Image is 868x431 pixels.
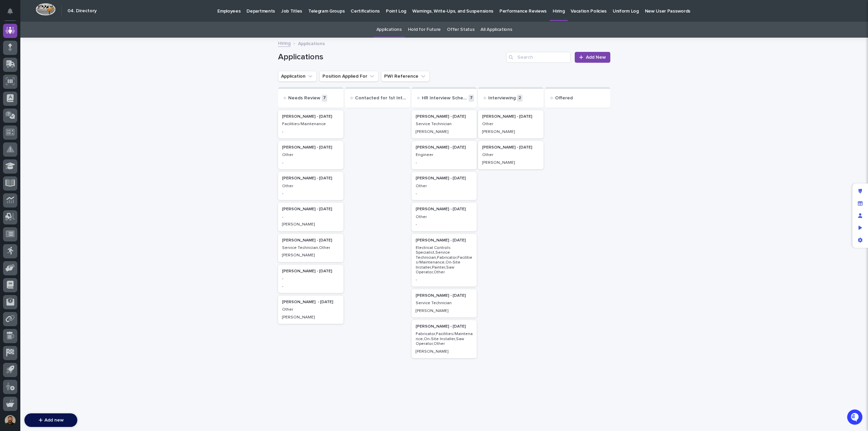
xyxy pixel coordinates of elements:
p: How can we help? [7,38,123,48]
p: Other [282,307,339,312]
button: Start new chat [115,77,123,85]
a: Hold for Future [408,22,441,38]
div: 📖 [7,110,12,115]
img: Workspace Logo [36,3,56,16]
a: Hiring [278,39,291,47]
p: [PERSON_NAME] - [DATE] [416,238,473,243]
p: [PERSON_NAME] - [DATE] [416,145,473,150]
p: [PERSON_NAME] - [DATE] [416,324,473,329]
a: [PERSON_NAME] - [DATE]Other[PERSON_NAME] [478,141,544,169]
img: Stacker [7,6,20,20]
p: - [416,160,473,165]
p: Contacted for 1st Interview [355,95,408,101]
a: [PERSON_NAME] - [DATE]Other- [278,141,343,169]
p: [PERSON_NAME] [282,315,339,320]
p: [PERSON_NAME] [482,160,539,165]
iframe: Open customer support [846,409,865,427]
a: Add New [575,52,610,63]
p: [PERSON_NAME] [416,349,473,354]
div: Manage fields and data [854,197,866,210]
p: Electrical Controls Specialist,Service Technician,Fabricator,Facilities/Maintenance,On-Site Insta... [416,246,473,275]
button: PWI Reference [381,71,430,82]
p: [PERSON_NAME] [416,309,473,313]
img: 1736555164131-43832dd5-751b-4058-ba23-39d91318e5a0 [7,75,19,87]
a: [PERSON_NAME] - [DATE]Other[PERSON_NAME] [278,296,343,324]
a: Applications [376,22,402,38]
p: [PERSON_NAME] - [DATE] [482,114,539,119]
button: Add new [24,413,77,427]
p: [PERSON_NAME] [416,130,473,134]
p: Service Technician [416,301,473,306]
div: [PERSON_NAME] - [DATE]Other- [412,172,477,200]
p: 2 [517,95,522,102]
a: [PERSON_NAME] - [DATE]Service Technician[PERSON_NAME] [412,110,477,138]
a: [PERSON_NAME] - [DATE]Other- [412,203,477,231]
p: HR Interview Scheduled / Complete [422,95,468,101]
a: Offer Status [447,22,474,38]
a: [PERSON_NAME] - [DATE]Service Technician,Other[PERSON_NAME] [278,234,343,262]
p: [PERSON_NAME] - [DATE] [282,238,339,243]
button: users-avatar [3,413,17,428]
div: [PERSON_NAME] - [DATE]Other[PERSON_NAME] [478,110,544,138]
p: Other [282,184,339,189]
a: Powered byPylon [48,125,82,131]
p: - [282,130,339,134]
a: 📖Help Docs [4,106,40,118]
div: App settings [854,234,866,246]
p: Offered [555,95,573,101]
p: 7 [322,95,327,102]
p: Engineer [416,153,473,157]
a: [PERSON_NAME] - [DATE]-[PERSON_NAME] [278,203,343,231]
p: Facilities/Maintenance [282,122,339,126]
a: [PERSON_NAME] - [DATE]Electrical Controls Specialist,Service Technician,Fabricator,Facilities/Mai... [412,234,477,287]
p: [PERSON_NAME] - [DATE] [416,293,473,298]
p: - [282,160,339,165]
p: [PERSON_NAME] - [DATE] [482,145,539,150]
p: [PERSON_NAME] - [DATE] [282,145,339,150]
p: Applications [298,39,325,47]
p: - [416,277,473,282]
p: 7 [469,95,474,102]
span: Help Docs [14,109,37,116]
p: Welcome 👋 [7,27,123,38]
p: [PERSON_NAME] - [DATE] [416,114,473,119]
a: [PERSON_NAME] - [DATE]Facilities/Maintenance- [278,110,343,138]
p: [PERSON_NAME] - [DATE] [282,300,339,305]
p: [PERSON_NAME] - [DATE] [282,114,339,119]
p: [PERSON_NAME] [282,222,339,227]
p: Needs Review [288,95,320,101]
div: Notifications [8,8,17,19]
p: Service Technician,Other [282,246,339,250]
span: Add New [586,55,606,60]
p: - [282,276,339,281]
div: Search [506,52,571,63]
a: [PERSON_NAME] - [DATE]Engineer- [412,141,477,169]
a: [PERSON_NAME] - [DATE]Service Technician[PERSON_NAME] [412,289,477,317]
button: Position Applied For [319,71,378,82]
p: Interviewing [488,95,516,101]
p: Other [282,153,339,157]
p: Other [482,122,539,126]
span: Pylon [67,125,82,131]
p: Fabricator,Facilities/Maintenance,On-Site Installer,Saw Operator,Other [416,332,473,346]
p: Other [482,153,539,157]
p: [PERSON_NAME] - [DATE] [416,176,473,181]
div: [PERSON_NAME] - [DATE]Fabricator,Facilities/Maintenance,On-Site Installer,Saw Operator,Other[PERS... [412,320,477,358]
h1: Applications [278,52,504,62]
div: Start new chat [23,75,111,82]
a: All Applications [480,22,512,38]
a: [PERSON_NAME] - [DATE]-- [278,265,343,293]
p: - [416,191,473,196]
p: [PERSON_NAME] - [DATE] [282,176,339,181]
button: Application [278,71,317,82]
